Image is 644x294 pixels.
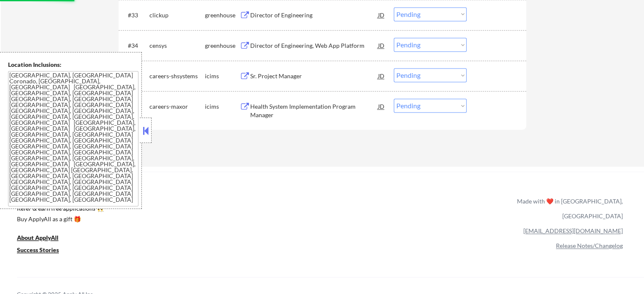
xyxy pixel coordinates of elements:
div: JD [377,68,386,83]
a: Refer & earn free applications 👯‍♀️ [17,206,340,214]
div: JD [377,7,386,22]
div: Buy ApplyAll as a gift 🎁 [17,216,102,222]
div: Location Inclusions: [8,60,138,69]
div: Health System Implementation Program Manager [250,102,378,119]
a: About ApplyAll [17,233,70,244]
div: Director of Engineering, Web App Platform [250,41,378,50]
div: Director of Engineering [250,11,378,19]
div: #34 [128,41,143,50]
div: greenhouse [205,41,240,50]
u: Success Stories [17,246,59,253]
div: #33 [128,11,143,19]
div: clickup [149,11,205,19]
div: JD [377,99,386,114]
a: Release Notes/Changelog [556,242,623,249]
div: icims [205,72,240,80]
u: About ApplyAll [17,234,58,241]
div: JD [377,38,386,53]
div: careers-maxor [149,102,205,111]
a: Buy ApplyAll as a gift 🎁 [17,214,102,225]
div: Sr. Project Manager [250,72,378,80]
div: careers-shsystems [149,72,205,80]
div: censys [149,41,205,50]
div: icims [205,102,240,111]
div: Made with ❤️ in [GEOGRAPHIC_DATA], [GEOGRAPHIC_DATA] [514,194,623,223]
a: [EMAIL_ADDRESS][DOMAIN_NAME] [523,227,623,234]
a: Success Stories [17,245,70,256]
div: greenhouse [205,11,240,19]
